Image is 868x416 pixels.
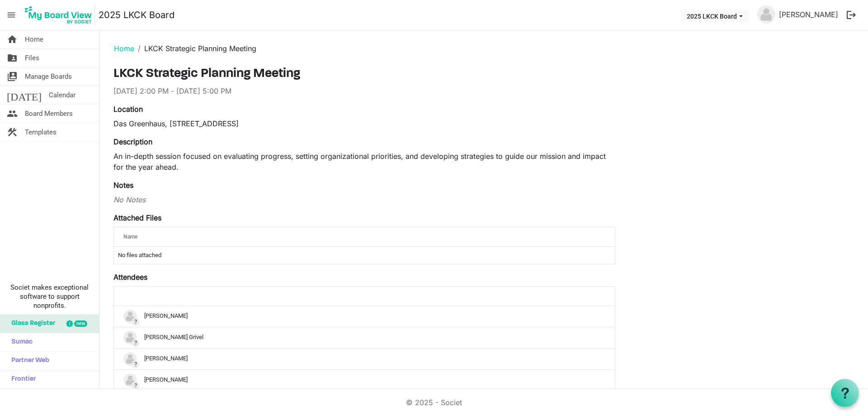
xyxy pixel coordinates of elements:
[114,247,615,264] td: No files attached
[114,369,615,391] td: ?Jacquie Sauder is template cell column header
[123,352,605,366] div: [PERSON_NAME]
[113,104,143,115] label: Location
[113,67,615,82] h3: LKCK Strategic Planning Meeting
[123,331,137,344] img: no-profile-picture.svg
[7,123,18,141] span: construction
[114,306,615,327] td: ?BETH WEBSTER is template cell column header
[123,373,605,387] div: [PERSON_NAME]
[49,86,75,104] span: Calendar
[132,360,139,368] span: ?
[25,49,39,67] span: Files
[7,352,49,370] span: Partner Web
[22,4,95,26] img: My Board View Logo
[113,151,615,172] p: An in-depth session focused on evaluating progress, setting organizational priorities, and develo...
[113,212,161,223] label: Attached Files
[113,272,147,282] label: Attendees
[22,4,99,26] a: My Board View Logo
[123,234,137,240] span: Name
[113,194,615,205] div: No Notes
[74,320,87,327] div: new
[132,339,139,347] span: ?
[7,67,18,86] span: switch_account
[123,310,605,323] div: [PERSON_NAME]
[25,123,57,141] span: Templates
[7,315,55,333] span: Glass Register
[132,318,139,325] span: ?
[7,370,36,388] span: Frontier
[7,30,18,48] span: home
[775,5,842,24] a: [PERSON_NAME]
[132,382,139,389] span: ?
[25,105,73,123] span: Board Members
[7,333,33,351] span: Sumac
[113,86,615,96] div: [DATE] 2:00 PM - [DATE] 5:00 PM
[113,136,152,147] label: Description
[123,352,137,366] img: no-profile-picture.svg
[7,105,18,123] span: people
[842,5,861,24] button: logout
[7,49,18,67] span: folder_shared
[114,44,134,53] a: Home
[25,30,43,48] span: Home
[25,67,72,86] span: Manage Boards
[7,86,42,104] span: [DATE]
[757,5,775,24] img: no-profile-picture.svg
[114,327,615,348] td: ?Darcee Grivel is template cell column header
[113,118,615,129] div: Das Greenhaus, [STREET_ADDRESS]
[3,6,20,24] span: menu
[113,180,133,191] label: Notes
[406,398,462,407] a: © 2025 - Societ
[681,10,749,22] button: 2025 LKCK Board dropdownbutton
[4,283,95,310] span: Societ makes exceptional software to support nonprofits.
[123,331,605,344] div: [PERSON_NAME] Grivel
[99,6,175,24] a: 2025 LKCK Board
[134,43,256,54] li: LKCK Strategic Planning Meeting
[123,373,137,387] img: no-profile-picture.svg
[114,348,615,369] td: ?Darla Dobbie is template cell column header
[123,310,137,323] img: no-profile-picture.svg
